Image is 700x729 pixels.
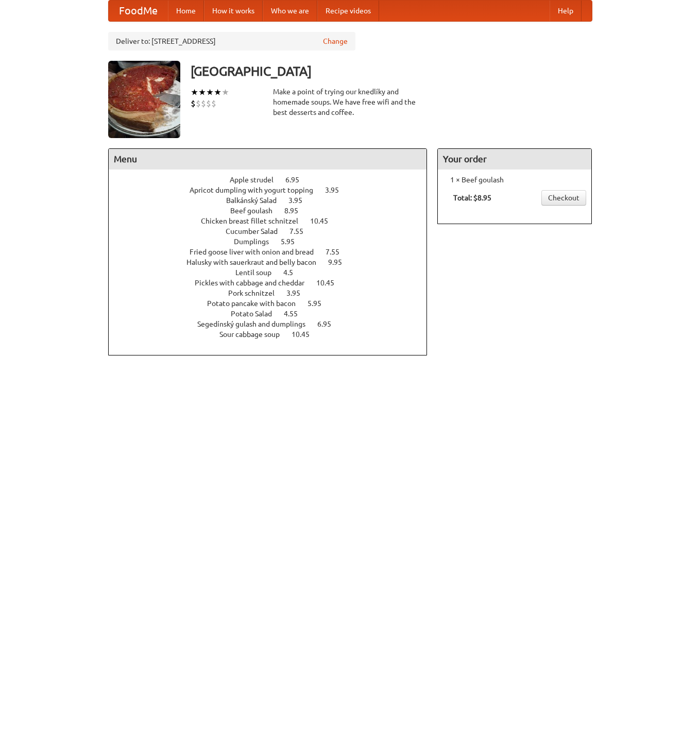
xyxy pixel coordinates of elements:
[281,238,305,246] span: 5.95
[197,320,350,328] a: Segedínský gulash and dumplings 6.95
[168,1,204,21] a: Home
[325,186,349,194] span: 3.95
[228,289,319,297] a: Pork schnitzel 3.95
[186,258,327,266] span: Halusky with sauerkraut and belly bacon
[109,149,427,169] h4: Menu
[235,268,282,277] span: Lentil soup
[323,36,348,46] a: Change
[204,1,263,21] a: How it works
[191,87,198,98] li: ★
[550,1,582,21] a: Help
[231,310,282,318] span: Potato Salad
[230,207,317,215] a: Beef goulash 8.95
[219,330,290,338] span: Sour cabbage soup
[443,175,586,185] li: 1 × Beef goulash
[196,98,201,109] li: $
[219,330,329,338] a: Sour cabbage soup 10.45
[284,310,308,318] span: 4.55
[191,98,196,109] li: $
[226,227,322,235] a: Cucumber Salad 7.55
[263,1,317,21] a: Who we are
[214,87,221,98] li: ★
[197,320,316,328] span: Segedínský gulash and dumplings
[190,248,324,256] span: Fried goose liver with onion and bread
[284,207,309,215] span: 8.95
[186,258,361,266] a: Halusky with sauerkraut and belly bacon 9.95
[211,98,216,109] li: $
[201,217,309,225] span: Chicken breast fillet schnitzel
[308,299,332,308] span: 5.95
[207,299,306,308] span: Potato pancake with bacon
[108,61,180,138] img: angular.jpg
[190,186,358,194] a: Apricot dumpling with yogurt topping 3.95
[230,207,283,215] span: Beef goulash
[206,98,211,109] li: $
[190,248,358,256] a: Fried goose liver with onion and bread 7.55
[226,196,321,205] a: Balkánský Salad 3.95
[230,176,318,184] a: Apple strudel 6.95
[198,87,206,98] li: ★
[317,320,342,328] span: 6.95
[453,194,491,202] b: Total: $8.95
[235,268,312,277] a: Lentil soup 4.5
[286,289,311,297] span: 3.95
[206,87,214,98] li: ★
[328,258,352,266] span: 9.95
[283,268,303,277] span: 4.5
[326,248,350,256] span: 7.55
[234,238,279,246] span: Dumplings
[231,310,317,318] a: Potato Salad 4.55
[310,217,338,225] span: 10.45
[201,98,206,109] li: $
[289,227,314,235] span: 7.55
[273,87,428,117] div: Make a point of trying our knedlíky and homemade soups. We have free wifi and the best desserts a...
[191,61,592,81] h3: [GEOGRAPHIC_DATA]
[226,196,287,205] span: Balkánský Salad
[438,149,591,169] h4: Your order
[292,330,320,338] span: 10.45
[228,289,285,297] span: Pork schnitzel
[316,279,345,287] span: 10.45
[190,186,323,194] span: Apricot dumpling with yogurt topping
[285,176,310,184] span: 6.95
[201,217,347,225] a: Chicken breast fillet schnitzel 10.45
[195,279,315,287] span: Pickles with cabbage and cheddar
[541,190,586,206] a: Checkout
[230,176,284,184] span: Apple strudel
[226,227,288,235] span: Cucumber Salad
[108,32,355,50] div: Deliver to: [STREET_ADDRESS]
[207,299,340,308] a: Potato pancake with bacon 5.95
[288,196,313,205] span: 3.95
[317,1,379,21] a: Recipe videos
[234,238,314,246] a: Dumplings 5.95
[109,1,168,21] a: FoodMe
[221,87,229,98] li: ★
[195,279,353,287] a: Pickles with cabbage and cheddar 10.45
